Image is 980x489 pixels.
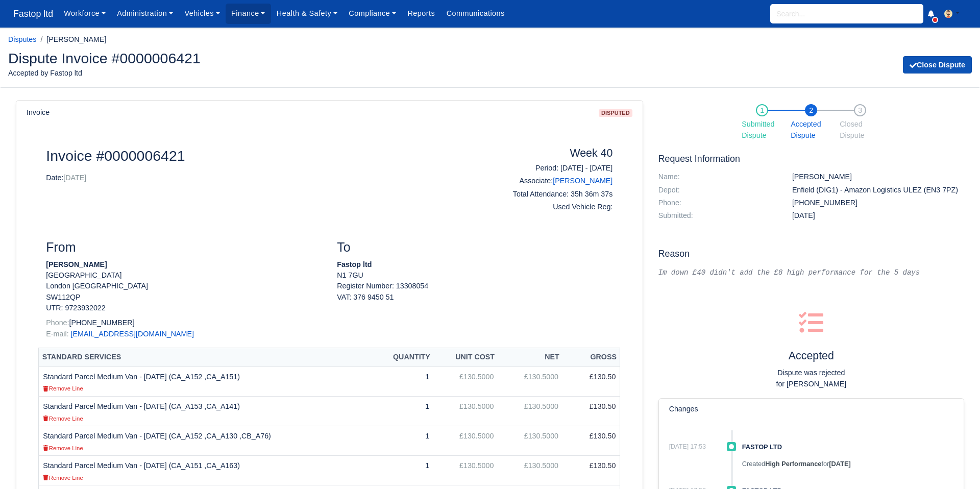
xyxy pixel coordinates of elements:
[433,366,498,396] td: £130.5000
[562,348,620,367] th: Gross
[39,456,372,485] td: Standard Parcel Medium Van - [DATE] (CA_A151 ,CA_A163)
[791,118,831,142] span: Accepted Dispute
[765,460,821,468] strong: High Performance
[39,348,372,367] th: Standard Services
[46,173,467,183] p: Date:
[770,4,923,23] input: Search...
[599,109,632,117] span: disputed
[433,348,498,367] th: Unit Cost
[39,426,372,455] td: Standard Parcel Medium Van - [DATE] (CA_A152 ,CA_A130 ,CB_A76)
[46,281,322,291] p: London [GEOGRAPHIC_DATA]
[658,154,964,164] h5: Request Information
[785,173,972,181] dd: [PERSON_NAME]
[43,384,83,392] a: Remove Line
[658,267,964,278] div: Im down £40 didn't add the £8 high performance for the 5 days
[372,456,434,485] td: 1
[482,190,612,199] h6: Total Attendance: 35h 36m 37s
[46,270,322,281] p: [GEOGRAPHIC_DATA]
[553,177,612,185] a: [PERSON_NAME]
[482,147,612,160] h4: Week 40
[36,34,106,45] li: [PERSON_NAME]
[651,173,785,181] dt: Name:
[337,292,612,303] div: VAT: 376 9450 51
[651,211,785,220] dt: Submitted:
[498,456,562,485] td: £130.5000
[46,319,69,327] span: Phone:
[8,67,482,79] div: Accepted by Fastop ltd
[658,302,964,390] div: Accepted
[402,4,440,23] a: Reports
[742,459,953,469] div: Created for
[43,414,83,422] a: Remove Line
[179,4,226,23] a: Vehicles
[658,367,964,390] p: Dispute was rejected for [PERSON_NAME]
[669,405,698,413] h6: Changes
[440,4,510,23] a: Communications
[840,118,880,142] span: Closed Dispute
[785,199,972,207] dd: [PHONE_NUMBER]
[372,396,434,426] td: 1
[71,330,194,338] a: [EMAIL_ADDRESS][DOMAIN_NAME]
[742,442,953,451] h4: Fastop ltd
[742,118,782,142] span: Submitted Dispute
[46,147,467,164] h2: Invoice #0000006421
[372,348,434,367] th: Quantity
[562,456,620,485] td: £130.50
[785,186,972,194] dd: Enfield (DIG1) - Amazon Logistics ULEZ (EN3 7PZ)
[651,186,785,194] dt: Depot:
[337,260,372,268] strong: Fastop ltd
[43,473,83,481] a: Remove Line
[43,444,83,452] a: Remove Line
[562,366,620,396] td: £130.50
[433,426,498,455] td: £130.5000
[658,249,964,259] h5: Reason
[372,426,434,455] td: 1
[854,104,866,116] span: 3
[829,460,850,468] span: 1 second ago
[337,240,612,255] h3: To
[43,415,83,422] small: Remove Line
[482,164,612,173] h6: Period: [DATE] - [DATE]
[337,270,612,281] p: N1 7GU
[669,442,711,452] span: 15 seconds ago
[8,51,482,65] h2: Dispute Invoice #0000006421
[562,396,620,426] td: £130.50
[46,303,322,313] p: UTR: 9723932022
[498,426,562,455] td: £130.5000
[111,4,179,23] a: Administration
[482,177,612,185] h6: Associate:
[271,4,344,23] a: Health & Safety
[651,199,785,207] dt: Phone:
[343,4,402,23] a: Compliance
[498,348,562,367] th: Net
[43,445,83,451] small: Remove Line
[8,4,58,24] a: Fastop ltd
[372,366,434,396] td: 1
[756,104,768,116] span: 1
[46,292,322,303] p: SW112QP
[46,330,68,338] span: E-mail:
[46,260,107,268] strong: [PERSON_NAME]
[929,440,980,489] iframe: Chat Widget
[433,396,498,426] td: £130.5000
[39,366,372,396] td: Standard Parcel Medium Van - [DATE] (CA_A152 ,CA_A151)
[46,317,322,328] p: [PHONE_NUMBER]
[43,385,83,392] small: Remove Line
[903,56,972,74] button: Close Dispute
[8,35,36,43] a: Disputes
[226,4,271,23] a: Finance
[433,456,498,485] td: £130.5000
[58,4,111,23] a: Workforce
[46,240,322,255] h3: From
[329,281,620,303] div: Register Number: 13308054
[498,366,562,396] td: £130.5000
[562,426,620,455] td: £130.50
[498,396,562,426] td: £130.5000
[482,203,612,211] h6: Used Vehicle Reg:
[658,350,964,363] h4: Accepted
[39,396,372,426] td: Standard Parcel Medium Van - [DATE] (CA_A153 ,CA_A141)
[63,174,86,182] span: [DATE]
[805,104,817,116] span: 2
